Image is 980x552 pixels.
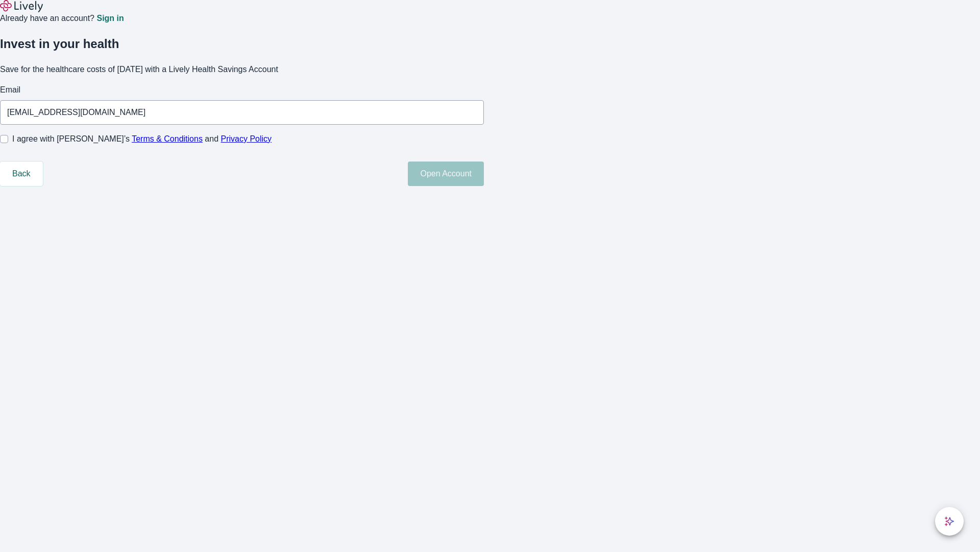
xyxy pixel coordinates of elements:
a: Privacy Policy [221,134,272,143]
span: I agree with [PERSON_NAME]’s and [12,133,272,145]
svg: Lively AI Assistant [944,516,954,526]
a: Sign in [96,14,124,22]
a: Terms & Conditions [132,134,203,143]
button: chat [935,507,964,536]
